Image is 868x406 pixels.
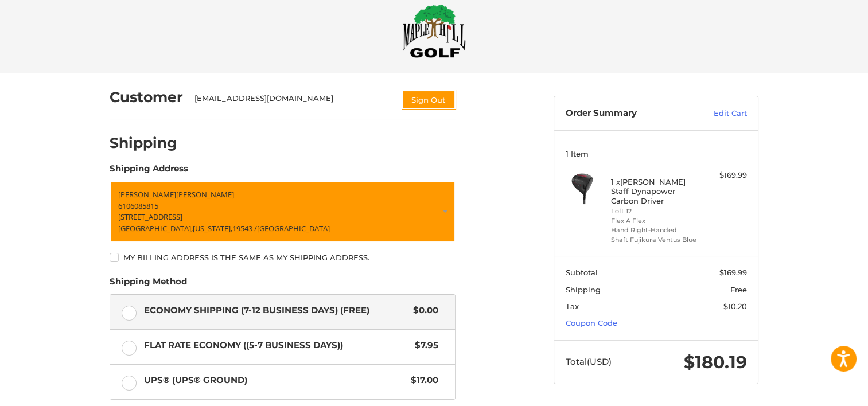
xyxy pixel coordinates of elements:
h3: 1 Item [566,149,747,158]
span: Total (USD) [566,356,612,367]
iframe: Google Customer Reviews [773,375,868,406]
span: $0.00 [407,304,438,317]
h4: 1 x [PERSON_NAME] Staff Dynapower Carbon Driver [611,177,699,205]
span: Subtotal [566,268,598,277]
h3: Order Summary [566,108,689,119]
span: $7.95 [409,339,438,352]
button: Sign Out [402,90,456,109]
span: 19543 / [232,223,257,233]
div: $169.99 [702,170,747,181]
h2: Customer [110,88,183,106]
div: [EMAIL_ADDRESS][DOMAIN_NAME] [194,93,391,109]
span: 6106085815 [118,201,158,211]
span: [STREET_ADDRESS] [118,212,182,222]
span: Economy Shipping (7-12 Business Days) (Free) [144,304,408,317]
li: Shaft Fujikura Ventus Blue [611,235,699,245]
span: Shipping [566,285,601,294]
span: $17.00 [405,374,438,387]
span: [PERSON_NAME] [118,189,176,200]
img: Maple Hill Golf [403,4,466,58]
span: Tax [566,302,579,311]
legend: Shipping Method [110,275,187,294]
a: Edit Cart [689,108,747,119]
legend: Shipping Address [110,162,188,181]
li: Loft 12 [611,206,699,216]
span: $169.99 [719,268,747,277]
span: UPS® (UPS® Ground) [144,374,406,387]
span: [GEOGRAPHIC_DATA] [257,223,330,233]
h2: Shipping [110,134,177,152]
span: [GEOGRAPHIC_DATA], [118,223,193,233]
a: Coupon Code [566,318,617,327]
span: [US_STATE], [193,223,232,233]
span: Flat Rate Economy ((5-7 Business Days)) [144,339,410,352]
span: $10.20 [723,302,747,311]
label: My billing address is the same as my shipping address. [110,253,456,262]
li: Flex A Flex [611,216,699,226]
span: [PERSON_NAME] [176,189,234,200]
span: $180.19 [684,352,747,373]
a: Enter or select a different address [110,181,456,243]
li: Hand Right-Handed [611,225,699,235]
span: Free [730,285,747,294]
